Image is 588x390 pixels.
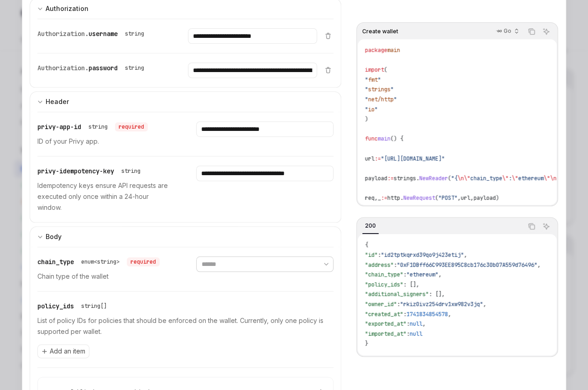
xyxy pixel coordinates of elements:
span: "address" [365,261,394,269]
div: chain_type [37,256,160,267]
span: "ethereum" [406,271,438,278]
span: , [483,301,486,308]
span: : [397,301,400,308]
button: Ask AI [540,220,552,232]
span: Authorization. [37,30,88,38]
span: , [464,251,467,259]
span: "rkiz0ivz254drv1xw982v3jq" [400,301,483,308]
span: , [537,261,541,269]
span: main [378,135,390,142]
span: \"\n [544,175,557,182]
span: "chain_type" [365,271,403,278]
span: \" [512,175,518,182]
button: Go [490,24,523,39]
span: main [387,47,400,54]
span: "policy_ids" [365,281,403,288]
span: ( [448,175,451,182]
span: "created_at" [365,311,403,318]
p: Idempotency keys ensure API requests are executed only once within a 24-hour window. [37,180,174,213]
span: " [365,86,368,93]
span: _ [378,194,381,202]
div: Header [46,96,69,107]
p: ID of your Privy app. [37,136,174,147]
span: ( [384,66,387,73]
span: := [381,194,387,202]
div: Authorization.password [37,62,148,73]
input: Enter password [188,62,317,78]
span: fmt [368,76,378,83]
span: "POST" [438,194,458,202]
div: 200 [362,220,379,231]
span: chain_type [37,258,74,266]
div: Authorization.username [37,28,148,39]
span: Create wallet [362,28,398,35]
button: Expand input section [30,226,341,247]
span: : [403,311,406,318]
span: payload [365,175,387,182]
button: Copy the contents from the code block [526,26,537,37]
span: "0xF1DBff66C993EE895C8cb176c30b07A559d76496" [397,261,537,269]
span: 1741834854578 [406,311,448,318]
div: required [115,122,148,131]
div: Authorization [46,3,88,14]
span: : [], [429,291,445,298]
span: ) [365,115,368,123]
div: required [127,257,160,266]
span: privy-app-id [37,123,81,131]
span: null [410,330,422,338]
span: strings [394,175,416,182]
div: privy-idempotency-key [37,166,144,177]
span: Authorization. [37,64,88,72]
span: , [458,194,461,202]
span: , [448,311,451,318]
span: null [410,320,422,328]
span: : [509,175,512,182]
button: Delete item [323,66,333,73]
span: : [406,320,410,328]
span: "exported_at" [365,320,406,328]
span: ( [435,194,438,202]
span: , [422,320,426,328]
button: Copy the contents from the code block [526,220,537,232]
span: "{ [451,175,458,182]
input: Enter username [188,28,317,44]
button: Expand input section [30,91,341,112]
span: \" [464,175,470,182]
span: " [365,106,368,113]
span: "imported_at" [365,330,406,338]
p: Go [504,27,511,35]
span: privy-idempotency-key [37,167,114,175]
span: url [461,194,470,202]
span: , [375,194,378,202]
span: func [365,135,378,142]
span: () { [390,135,403,142]
span: package [365,47,387,54]
span: . [416,175,419,182]
span: , [438,271,442,278]
span: { [365,241,368,249]
span: import [365,66,384,73]
span: http [387,194,400,202]
span: , [470,194,474,202]
span: username [88,30,118,38]
button: Ask AI [540,26,552,37]
span: : [406,330,410,338]
span: ethereum [518,175,544,182]
span: ) [496,194,499,202]
span: " [365,96,368,103]
span: } [365,340,368,347]
span: \n [458,175,464,182]
input: Enter privy-app-id [196,121,333,137]
span: \" [502,175,509,182]
p: Chain type of the wallet [37,271,174,282]
button: Delete item [323,32,333,39]
button: Add an item [37,344,89,358]
span: "id2tptkqrxd39qo9j423etij" [381,251,464,259]
span: "id" [365,251,378,259]
input: Enter privy-idempotency-key [196,166,333,181]
span: " [375,106,378,113]
div: Body [46,231,62,242]
span: " [378,76,381,83]
span: io [368,106,375,113]
span: }" [557,175,563,182]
